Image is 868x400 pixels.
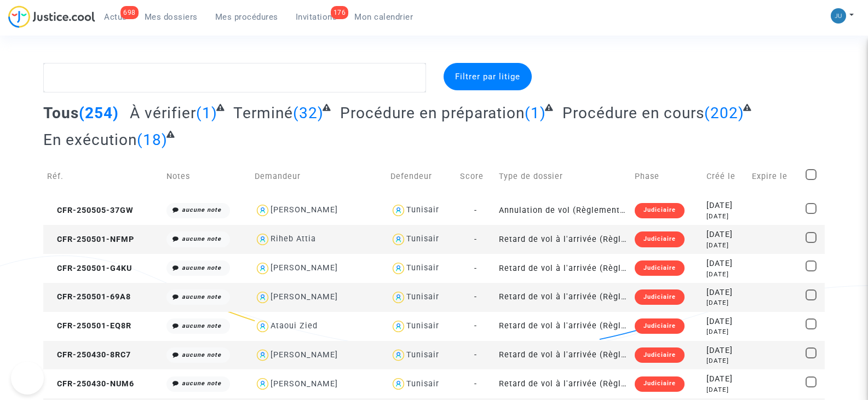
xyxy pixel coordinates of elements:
td: Retard de vol à l'arrivée (Règlement CE n°261/2004) [495,254,631,283]
span: CFR-250501-G4KU [47,264,132,273]
td: Demandeur [251,157,387,196]
img: icon-user.svg [255,347,271,363]
span: (18) [137,131,168,149]
div: Tunisair [406,350,439,360]
img: jc-logo.svg [8,5,95,28]
img: icon-user.svg [255,260,271,276]
div: Tunisair [406,321,439,331]
a: Mon calendrier [346,9,422,25]
td: Expire le [748,157,802,196]
i: aucune note [182,380,221,387]
span: - [474,379,477,389]
img: icon-user.svg [390,289,406,305]
div: [DATE] [706,258,744,270]
span: Procédure en cours [562,104,704,122]
td: Retard de vol à l'arrivée (Règlement CE n°261/2004) [495,341,631,370]
div: [PERSON_NAME] [271,379,338,389]
div: Judiciaire [635,347,685,363]
div: [PERSON_NAME] [271,350,338,360]
div: [DATE] [706,345,744,357]
td: Réf. [43,157,163,196]
div: [DATE] [706,229,744,241]
a: 698Actus [95,9,136,25]
td: Retard de vol à l'arrivée (Règlement CE n°261/2004) [495,312,631,341]
span: Filtrer par litige [455,72,520,82]
i: aucune note [182,206,221,213]
div: Judiciaire [635,260,685,276]
i: aucune note [182,264,221,271]
img: icon-user.svg [255,202,271,218]
td: Retard de vol à l'arrivée (Règlement CE n°261/2004) [495,225,631,254]
div: [DATE] [706,270,744,279]
span: Mes dossiers [145,12,198,22]
div: Tunisair [406,205,439,215]
i: aucune note [182,351,221,358]
img: icon-user.svg [255,318,271,334]
span: CFR-250505-37GW [47,206,134,215]
div: Judiciaire [635,318,685,334]
span: (202) [704,104,744,122]
span: CFR-250501-NFMP [47,235,134,244]
div: [DATE] [706,298,744,308]
div: [DATE] [706,212,744,221]
td: Type de dossier [495,157,631,196]
i: aucune note [182,322,221,329]
span: CFR-250430-8RC7 [47,350,131,360]
div: 176 [331,6,349,19]
span: - [474,321,477,331]
div: Judiciaire [635,231,685,247]
div: [DATE] [706,373,744,385]
td: Notes [163,157,251,196]
a: 176Invitations [287,9,346,25]
span: En exécution [43,131,137,149]
span: - [474,264,477,273]
td: Retard de vol à l'arrivée (Règlement CE n°261/2004) [495,369,631,398]
span: (1) [525,104,546,122]
div: Judiciaire [635,203,685,218]
td: Score [456,157,495,196]
img: 5a1477657f894e90ed302d2948cf88b6 [831,8,846,24]
img: icon-user.svg [390,231,406,247]
span: Actus [104,12,127,22]
div: [DATE] [706,385,744,395]
img: icon-user.svg [390,202,406,218]
img: icon-user.svg [390,318,406,334]
span: Terminé [233,104,293,122]
span: - [474,350,477,360]
span: - [474,292,477,302]
div: [PERSON_NAME] [271,292,338,302]
span: Procédure en préparation [340,104,525,122]
i: aucune note [182,293,221,300]
span: À vérifier [130,104,196,122]
div: Tunisair [406,292,439,302]
td: Retard de vol à l'arrivée (Règlement CE n°261/2004) [495,283,631,312]
img: icon-user.svg [255,231,271,247]
a: Mes procédures [206,9,287,25]
span: CFR-250501-EQ8R [47,321,131,331]
div: Tunisair [406,263,439,273]
span: Mes procédures [215,12,278,22]
div: Ataoui Zied [271,321,318,331]
div: Judiciaire [635,289,685,305]
div: Judiciaire [635,376,685,392]
div: [DATE] [706,241,744,250]
div: [DATE] [706,316,744,328]
span: CFR-250430-NUM6 [47,379,134,389]
td: Annulation de vol (Règlement CE n°261/2004) [495,196,631,225]
div: [DATE] [706,327,744,337]
span: Tous [43,104,79,122]
img: icon-user.svg [255,376,271,392]
td: Créé le [703,157,748,196]
img: icon-user.svg [255,289,271,305]
span: CFR-250501-69A8 [47,292,131,302]
div: 698 [120,6,139,19]
img: icon-user.svg [390,376,406,392]
div: [PERSON_NAME] [271,263,338,273]
div: Tunisair [406,234,439,244]
span: (254) [79,104,119,122]
div: [DATE] [706,200,744,212]
td: Phase [631,157,703,196]
div: [DATE] [706,287,744,299]
span: - [474,206,477,215]
iframe: Help Scout Beacon - Open [11,362,44,395]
